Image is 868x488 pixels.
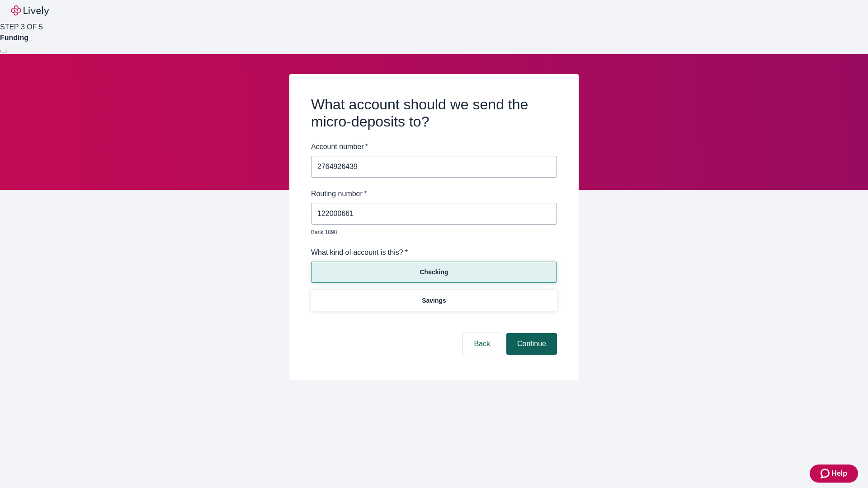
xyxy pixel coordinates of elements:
button: Zendesk support iconHelp [810,465,858,483]
p: Savings [422,296,446,305]
button: Savings [311,290,557,311]
label: Routing number [311,188,367,199]
p: Checking [420,267,448,277]
label: What kind of account is this? * [311,247,408,258]
span: Help [831,468,847,479]
p: Bank 1898 [311,228,551,236]
button: Continue [506,333,557,355]
button: Checking [311,262,557,283]
button: Back [463,333,501,355]
img: Lively [11,5,49,16]
svg: Zendesk support icon [821,468,831,479]
label: Account number [311,141,368,152]
h2: What account should we send the micro-deposits to? [311,96,557,131]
